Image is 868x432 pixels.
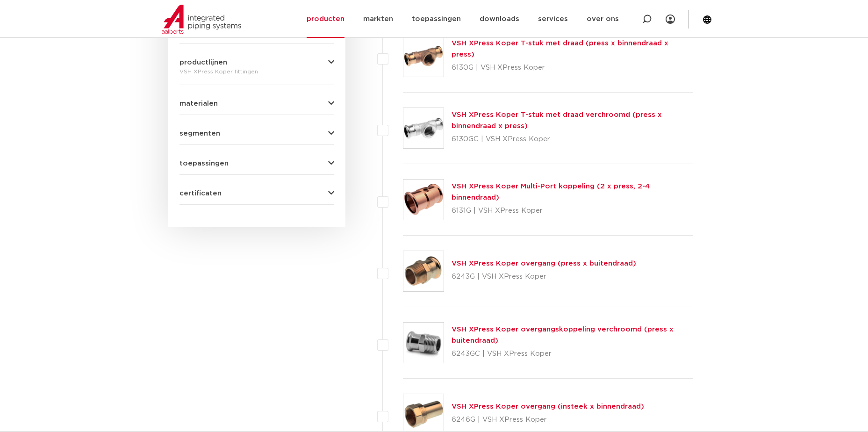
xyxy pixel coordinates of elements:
[452,403,644,410] a: VSH XPress Koper overgang (insteek x binnendraad)
[179,100,334,107] button: materialen
[179,100,218,107] span: materialen
[452,203,693,218] p: 6131G | VSH XPress Koper
[452,346,693,361] p: 6243GC | VSH XPress Koper
[179,130,220,137] span: segmenten
[179,130,334,137] button: segmenten
[179,59,227,66] span: productlijnen
[179,66,334,77] div: VSH XPress Koper fittingen
[403,323,444,363] img: Thumbnail for VSH XPress Koper overgangskoppeling verchroomd (press x buitendraad)
[452,326,674,344] a: VSH XPress Koper overgangskoppeling verchroomd (press x buitendraad)
[403,108,444,148] img: Thumbnail for VSH XPress Koper T-stuk met draad verchroomd (press x binnendraad x press)
[452,40,668,58] a: VSH XPress Koper T-stuk met draad (press x binnendraad x press)
[179,160,229,167] span: toepassingen
[452,60,693,75] p: 6130G | VSH XPress Koper
[179,190,222,197] span: certificaten
[403,180,444,220] img: Thumbnail for VSH XPress Koper Multi-Port koppeling (2 x press, 2-4 binnendraad)
[403,36,444,77] img: Thumbnail for VSH XPress Koper T-stuk met draad (press x binnendraad x press)
[452,183,650,201] a: VSH XPress Koper Multi-Port koppeling (2 x press, 2-4 binnendraad)
[452,260,636,267] a: VSH XPress Koper overgang (press x buitendraad)
[179,160,334,167] button: toepassingen
[452,412,644,427] p: 6246G | VSH XPress Koper
[179,59,334,66] button: productlijnen
[403,251,444,291] img: Thumbnail for VSH XPress Koper overgang (press x buitendraad)
[179,190,334,197] button: certificaten
[452,269,636,284] p: 6243G | VSH XPress Koper
[452,132,693,147] p: 6130GC | VSH XPress Koper
[452,111,662,130] a: VSH XPress Koper T-stuk met draad verchroomd (press x binnendraad x press)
